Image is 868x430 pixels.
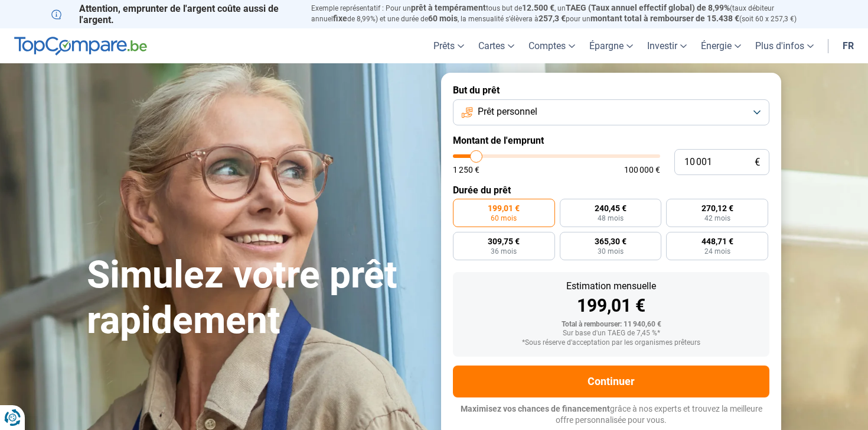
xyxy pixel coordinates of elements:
[333,14,347,23] span: fixe
[522,3,554,12] span: 12.500 €
[462,339,760,347] div: *Sous réserve d'acceptation par les organismes prêteurs
[453,185,769,196] label: Durée du prêt
[701,237,733,245] span: 448,71 €
[836,28,861,63] a: fr
[453,403,769,426] p: grâce à nos experts et trouvez la meilleure offre personnalisée pour vous.
[701,204,733,212] span: 270,12 €
[595,237,626,245] span: 365,30 €
[311,3,817,24] p: Exemple représentatif : Pour un tous but de , un (taux débiteur annuel de 8,99%) et une durée de ...
[521,28,582,63] a: Comptes
[428,14,458,23] span: 60 mois
[748,28,821,63] a: Plus d'infos
[704,248,730,255] span: 24 mois
[14,37,147,56] img: TopCompare
[426,28,471,63] a: Prêts
[462,329,760,338] div: Sur base d'un TAEG de 7,45 %*
[755,157,760,167] span: €
[453,166,479,174] span: 1 250 €
[595,204,626,212] span: 240,45 €
[539,14,566,23] span: 257,3 €
[694,28,748,63] a: Énergie
[704,215,730,222] span: 42 mois
[462,321,760,329] div: Total à rembourser: 11 940,60 €
[491,248,517,255] span: 36 mois
[461,404,610,413] span: Maximisez vos chances de financement
[598,215,624,222] span: 48 mois
[566,3,730,12] span: TAEG (Taux annuel effectif global) de 8,99%
[488,237,520,245] span: 309,75 €
[582,28,640,63] a: Épargne
[471,28,521,63] a: Cartes
[453,99,769,125] button: Prêt personnel
[51,3,297,25] p: Attention, emprunter de l'argent coûte aussi de l'argent.
[453,85,769,96] label: But du prêt
[640,28,694,63] a: Investir
[87,253,427,344] h1: Simulez votre prêt rapidement
[590,14,739,23] span: montant total à rembourser de 15.438 €
[411,3,486,12] span: prêt à tempérament
[488,204,520,212] span: 199,01 €
[453,135,769,146] label: Montant de l'emprunt
[598,248,624,255] span: 30 mois
[478,105,537,118] span: Prêt personnel
[462,297,760,315] div: 199,01 €
[462,282,760,291] div: Estimation mensuelle
[491,215,517,222] span: 60 mois
[453,366,769,397] button: Continuer
[624,166,660,174] span: 100 000 €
